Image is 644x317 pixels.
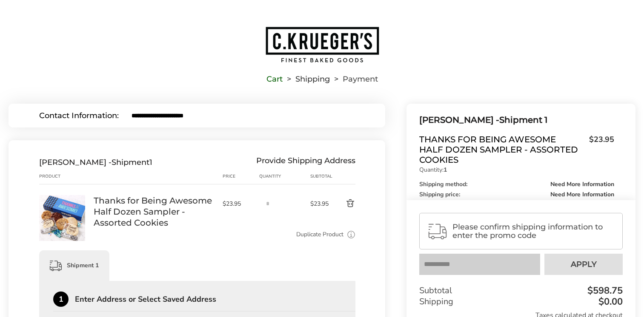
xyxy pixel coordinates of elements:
span: $23.95 [223,200,255,208]
span: Need More Information [550,192,614,198]
a: Thanks for Being Awesome Half Dozen Sampler - Assorted Cookies [94,195,214,228]
span: 1 [149,158,152,167]
a: Cart [266,76,283,82]
input: Quantity input [259,195,276,212]
p: Quantity: [419,167,614,173]
a: Duplicate Product [296,230,343,239]
div: Subtotal [419,285,623,296]
div: Shipping method: [419,181,614,187]
a: Go to home page [9,26,635,63]
div: Contact Information: [39,112,132,119]
div: $598.75 [585,286,623,295]
img: Thanks for Being Awesome Half Dozen Sampler - Assorted Cookies [39,195,85,241]
input: E-mail [132,112,355,119]
a: Thanks for Being Awesome Half Dozen Sampler - Assorted Cookies [39,195,85,203]
div: Shipment 1 [419,113,614,127]
div: 1 [53,292,69,307]
div: Shipment 1 [39,250,109,281]
li: Shipping [283,76,330,82]
div: Quantity [259,173,310,180]
img: C.KRUEGER'S [265,26,380,63]
span: [PERSON_NAME] - [39,158,112,167]
span: $23.95 [310,200,331,208]
span: [PERSON_NAME] - [419,115,499,125]
button: Apply [544,254,623,275]
div: Enter Address or Select Saved Address [75,295,355,303]
div: Shipping [419,296,623,307]
a: Thanks for Being Awesome Half Dozen Sampler - Assorted Cookies$23.95 [419,134,614,165]
div: Subtotal [310,173,331,180]
strong: 1 [444,166,447,174]
button: Delete product [331,198,355,209]
div: $0.00 [596,297,623,306]
div: Price [223,173,259,180]
div: Shipping price: [419,192,614,198]
span: Please confirm shipping information to enter the promo code [452,223,615,240]
span: Apply [571,260,597,268]
div: Provide Shipping Address [256,158,355,167]
span: Need More Information [550,181,614,187]
span: Thanks for Being Awesome Half Dozen Sampler - Assorted Cookies [419,134,585,165]
div: Shipment [39,158,152,167]
div: Product [39,173,94,180]
span: Payment [343,76,378,82]
span: $23.95 [585,134,614,163]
